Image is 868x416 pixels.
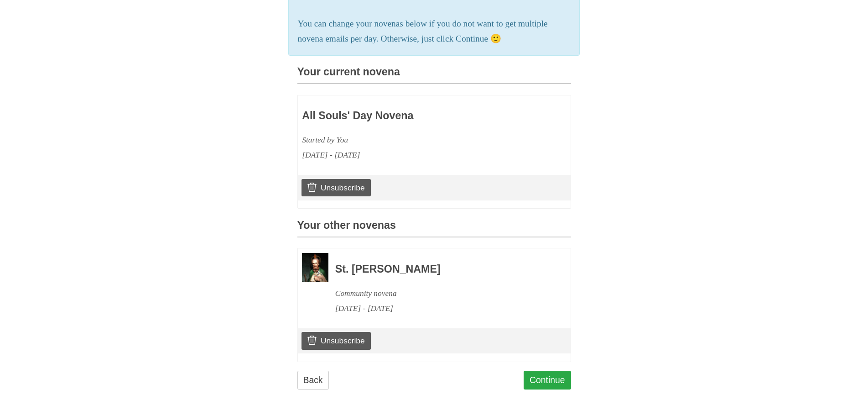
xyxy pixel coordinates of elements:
[302,147,513,163] div: [DATE] - [DATE]
[335,301,546,316] div: [DATE] - [DATE]
[302,110,513,122] h3: All Souls' Day Novena
[297,371,329,390] a: Back
[301,332,370,349] a: Unsubscribe
[524,371,571,390] a: Continue
[335,263,546,275] h3: St. [PERSON_NAME]
[298,16,571,47] p: You can change your novenas below if you do not want to get multiple novena emails per day. Other...
[335,286,546,301] div: Community novena
[302,253,328,282] img: Novena image
[297,220,571,237] h3: Your other novenas
[301,179,370,196] a: Unsubscribe
[297,66,571,84] h3: Your current novena
[302,132,513,147] div: Started by You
